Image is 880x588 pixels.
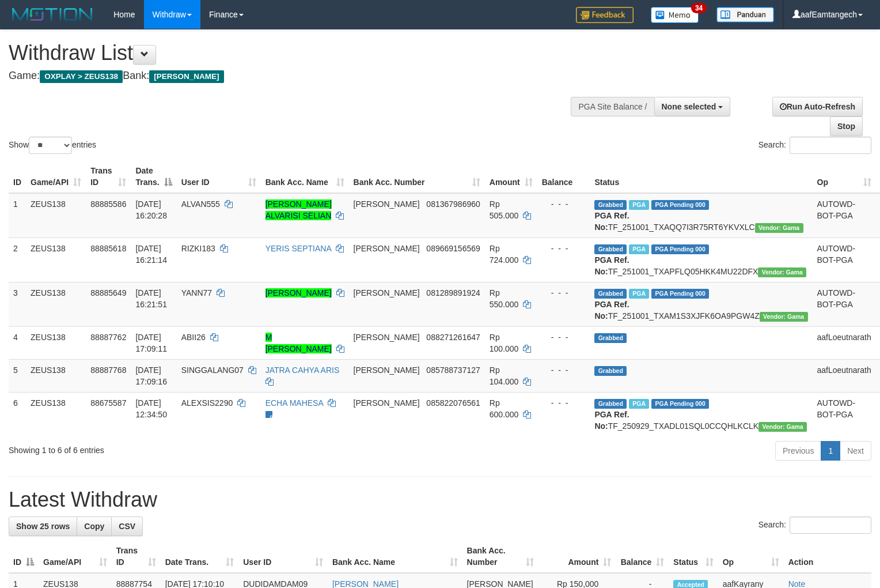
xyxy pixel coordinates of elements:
th: Date Trans.: activate to sort column descending [131,160,176,193]
span: CSV [119,522,135,531]
td: ZEUS138 [26,326,86,359]
span: Vendor URL: https://trx31.1velocity.biz [758,267,806,277]
span: [PERSON_NAME] [354,365,420,375]
a: Show 25 rows [9,517,77,536]
span: ALEXSIS2290 [181,398,233,408]
th: Game/API: activate to sort column ascending [26,160,86,193]
span: [DATE] 16:21:14 [135,244,167,265]
a: JATRA CAHYA ARIS [265,365,340,375]
td: ZEUS138 [26,359,86,392]
span: Grabbed [594,366,627,376]
span: PGA Pending [651,399,709,409]
th: User ID: activate to sort column ascending [238,540,328,573]
b: PGA Ref. No: [594,211,629,232]
span: Rp 100.000 [490,333,519,353]
div: - - - [542,364,586,376]
span: [DATE] 17:09:16 [135,365,167,386]
span: Vendor URL: https://trx31.1velocity.biz [755,223,803,233]
th: Balance: activate to sort column ascending [616,540,669,573]
td: 2 [9,238,26,282]
span: [DATE] 16:21:51 [135,288,167,309]
span: 88887762 [90,333,126,342]
span: None selected [662,102,716,111]
th: Op: activate to sort column ascending [813,160,876,193]
div: PGA Site Balance / [571,97,654,116]
span: Marked by aafanarl [629,200,649,210]
th: Amount: activate to sort column ascending [538,540,616,573]
th: Bank Acc. Number: activate to sort column ascending [462,540,539,573]
span: OXPLAY > ZEUS138 [40,70,123,83]
a: Run Auto-Refresh [772,97,863,116]
th: Op: activate to sort column ascending [718,540,784,573]
span: [PERSON_NAME] [354,288,420,297]
span: PGA Pending [651,200,709,210]
td: AUTOWD-BOT-PGA [813,238,876,282]
span: SINGGALANG07 [181,365,244,375]
a: Next [840,441,871,461]
span: Rp 505.000 [490,199,519,220]
span: [PERSON_NAME] [149,70,223,83]
span: 88675587 [90,398,126,408]
th: Status [590,160,812,193]
label: Show entries [9,137,96,154]
td: 5 [9,359,26,392]
td: TF_251001_TXAM1S3XJFK6OA9PGW4Z [590,282,812,326]
h1: Withdraw List [9,42,575,65]
span: [PERSON_NAME] [354,199,420,209]
span: [PERSON_NAME] [354,244,420,253]
td: TF_250929_TXADL01SQL0CCQHLKCLK [590,392,812,436]
span: Copy 081289891924 to clipboard [426,288,480,297]
b: PGA Ref. No: [594,300,629,321]
span: Grabbed [594,244,627,254]
span: RIZKI183 [181,244,215,253]
span: Grabbed [594,333,627,343]
td: TF_251001_TXAPFLQ05HKK4MU22DFX [590,238,812,282]
span: [PERSON_NAME] [354,333,420,342]
a: M [PERSON_NAME] [265,333,332,353]
span: Rp 724.000 [490,244,519,265]
span: YANN77 [181,288,212,297]
span: [DATE] 12:34:50 [135,398,167,419]
span: Rp 104.000 [490,365,519,386]
span: Grabbed [594,399,627,409]
span: 34 [691,3,707,13]
img: panduan.png [716,7,774,22]
span: Grabbed [594,200,627,210]
img: MOTION_logo.png [9,6,96,23]
th: Trans ID: activate to sort column ascending [112,540,161,573]
a: Previous [775,441,821,461]
td: ZEUS138 [26,238,86,282]
th: ID: activate to sort column descending [9,540,39,573]
button: None selected [654,97,731,116]
span: Marked by aafanarl [629,244,649,254]
a: [PERSON_NAME] ALVARISI SELIAN [265,199,332,220]
div: - - - [542,397,586,409]
a: ECHA MAHESA [265,398,323,408]
th: Trans ID: activate to sort column ascending [86,160,131,193]
span: PGA Pending [651,244,709,254]
th: ID [9,160,26,193]
a: YERIS SEPTIANA [265,244,331,253]
div: - - - [542,287,586,299]
div: - - - [542,243,586,254]
span: 88887768 [90,365,126,375]
th: User ID: activate to sort column ascending [177,160,261,193]
td: aafLoeutnarath [813,326,876,359]
th: Balance [537,160,590,193]
a: [PERSON_NAME] [265,288,332,297]
img: Feedback.jpg [576,7,634,23]
span: Vendor URL: https://trx31.1velocity.biz [760,312,808,322]
div: Showing 1 to 6 of 6 entries [9,440,358,456]
select: Showentries [29,137,72,154]
span: Grabbed [594,289,627,299]
span: PGA Pending [651,289,709,299]
span: [PERSON_NAME] [354,398,420,408]
td: ZEUS138 [26,282,86,326]
h1: Latest Withdraw [9,488,871,511]
th: Action [784,540,871,573]
span: Marked by aafanarl [629,289,649,299]
span: 88885649 [90,288,126,297]
td: 6 [9,392,26,436]
td: 4 [9,326,26,359]
th: Bank Acc. Name: activate to sort column ascending [328,540,462,573]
